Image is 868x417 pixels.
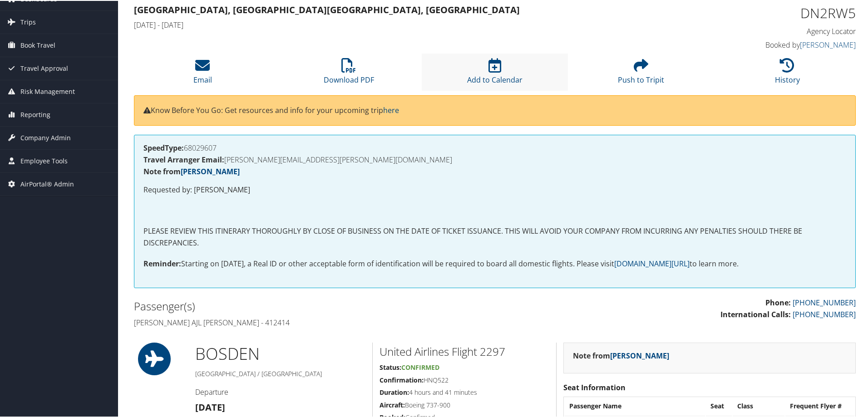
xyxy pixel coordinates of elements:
a: [PHONE_NUMBER] [793,309,856,319]
p: Requested by: [PERSON_NAME] [143,183,846,195]
strong: [GEOGRAPHIC_DATA], [GEOGRAPHIC_DATA] [GEOGRAPHIC_DATA], [GEOGRAPHIC_DATA] [134,3,520,15]
strong: Confirmation: [380,375,424,383]
h5: [GEOGRAPHIC_DATA] / [GEOGRAPHIC_DATA] [195,368,365,378]
p: Starting on [DATE], a Real ID or other acceptable form of identification will be required to boar... [143,257,846,269]
a: here [383,104,399,114]
strong: SpeedType: [143,142,184,152]
h4: [DATE] - [DATE] [134,19,672,29]
h4: [PERSON_NAME] ajl [PERSON_NAME] - 412414 [134,317,488,327]
h4: Agency Locator [686,25,856,35]
a: [PERSON_NAME] [610,350,669,360]
strong: Status: [380,362,401,371]
p: PLEASE REVIEW THIS ITINERARY THOROUGHLY BY CLOSE OF BUSINESS ON THE DATE OF TICKET ISSUANCE. THIS... [143,225,846,248]
th: Frequent Flyer # [785,397,854,413]
th: Passenger Name [565,397,705,413]
strong: Aircraft: [380,400,405,408]
h4: Departure [195,386,365,396]
a: Push to Tripit [618,62,664,84]
strong: International Calls: [720,309,791,319]
span: Confirmed [401,362,439,371]
a: Download PDF [324,62,374,84]
span: Trips [20,10,36,33]
a: [PHONE_NUMBER] [793,297,856,307]
span: Employee Tools [20,149,68,172]
a: History [775,62,800,84]
span: Travel Approval [20,56,68,79]
h1: BOS DEN [195,342,365,364]
strong: Note from [573,350,669,360]
h2: Passenger(s) [134,298,488,313]
a: [DOMAIN_NAME][URL] [614,258,690,268]
h5: 4 hours and 41 minutes [380,387,549,396]
a: Add to Calendar [467,62,523,84]
a: [PERSON_NAME] [800,39,856,49]
h4: 68029607 [143,143,846,151]
h4: Booked by [686,39,856,49]
span: AirPortal® Admin [20,172,74,195]
a: Email [193,62,212,84]
strong: Seat Information [563,382,626,392]
span: Risk Management [20,79,75,102]
strong: [DATE] [195,400,225,412]
a: [PERSON_NAME] [181,166,240,176]
h5: Boeing 737-900 [380,400,549,409]
span: Reporting [20,103,50,125]
strong: Phone: [765,297,791,307]
strong: Reminder: [143,258,181,268]
span: Company Admin [20,126,71,148]
strong: Travel Arranger Email: [143,154,224,164]
strong: Note from [143,166,240,176]
th: Seat [706,397,732,413]
p: Know Before You Go: Get resources and info for your upcoming trip [143,104,846,116]
strong: Duration: [380,387,409,396]
h4: [PERSON_NAME][EMAIL_ADDRESS][PERSON_NAME][DOMAIN_NAME] [143,155,846,162]
th: Class [733,397,784,413]
span: Book Travel [20,33,55,56]
h5: HNQ522 [380,375,549,384]
h1: DN2RW5 [686,3,856,22]
h2: United Airlines Flight 2297 [380,343,549,358]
